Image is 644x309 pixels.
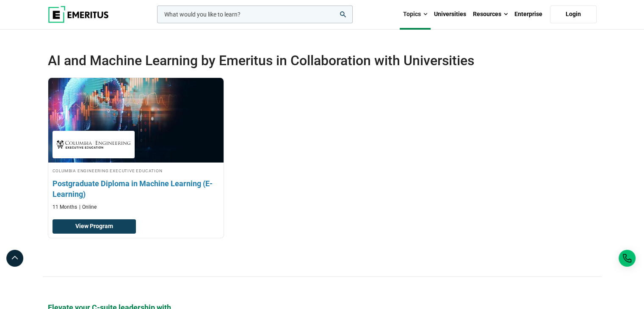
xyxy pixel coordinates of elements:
h4: Columbia Engineering Executive Education [53,167,219,174]
input: woocommerce-product-search-field-0 [157,6,353,23]
a: View Program [53,219,136,234]
a: Login [550,6,597,23]
img: Postgraduate Diploma in Machine Learning (E-Learning) | Online AI and Machine Learning Course [39,74,232,167]
h2: AI and Machine Learning by Emeritus in Collaboration with Universities [48,52,542,69]
h3: Postgraduate Diploma in Machine Learning (E-Learning) [53,178,219,199]
p: Online [79,204,97,211]
p: 11 Months [53,204,77,211]
img: Columbia Engineering Executive Education [57,135,130,154]
a: AI and Machine Learning Course by Columbia Engineering Executive Education - Columbia Engineering... [48,78,224,215]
